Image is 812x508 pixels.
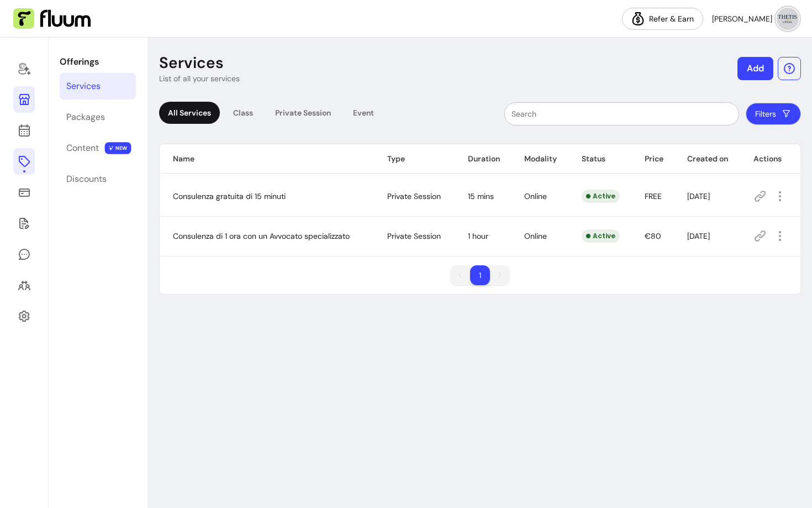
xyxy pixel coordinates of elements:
div: Discounts [66,172,107,186]
a: Storefront [13,86,35,113]
p: Offerings [60,55,136,69]
span: [PERSON_NAME] [712,13,772,24]
div: Packages [66,111,105,124]
p: Services [159,53,224,73]
button: avatar[PERSON_NAME] [712,8,799,30]
button: Add [737,57,773,80]
th: Name [160,144,374,174]
nav: pagination navigation [445,260,515,291]
div: Content [66,142,99,155]
p: List of all your services [159,73,240,84]
span: [DATE] [687,191,710,201]
div: Services [66,80,101,93]
a: Packages [60,104,136,130]
span: Private Session [387,191,441,201]
div: Active [582,190,620,203]
a: Home [13,55,35,82]
span: Consulenza di 1 ora con un Avvocato specializzato [173,231,350,241]
a: Refer & Earn [622,8,703,30]
img: avatar [777,8,799,30]
th: Type [374,144,454,174]
div: Private Session [266,102,340,124]
th: Created on [674,144,740,174]
span: Online [524,231,547,241]
a: Content NEW [60,135,136,161]
a: Forms [13,210,35,237]
span: [DATE] [687,231,710,241]
a: Sales [13,179,35,206]
th: Actions [740,144,800,174]
th: Price [631,144,673,174]
div: Class [224,102,262,124]
div: Event [344,102,383,124]
img: Fluum Logo [13,8,91,29]
span: Online [524,191,547,201]
a: Offerings [13,148,35,175]
input: Search [512,108,732,119]
a: Settings [13,303,35,329]
span: NEW [105,142,131,154]
span: Private Session [387,231,441,241]
a: My Messages [13,241,35,268]
th: Status [568,144,632,174]
div: All Services [159,102,220,124]
span: Consulenza gratuita di 15 minuti [173,191,286,201]
span: FREE [645,191,662,201]
th: Duration [455,144,512,174]
a: Discounts [60,166,136,192]
a: Services [60,73,136,99]
span: 15 mins [468,191,494,201]
div: Active [582,229,620,243]
a: Clients [13,272,35,298]
button: Filters [746,103,801,125]
span: 1 hour [468,231,488,241]
th: Modality [511,144,568,174]
li: pagination item 1 active [470,265,490,285]
span: €80 [645,231,661,241]
a: Calendar [13,117,35,144]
